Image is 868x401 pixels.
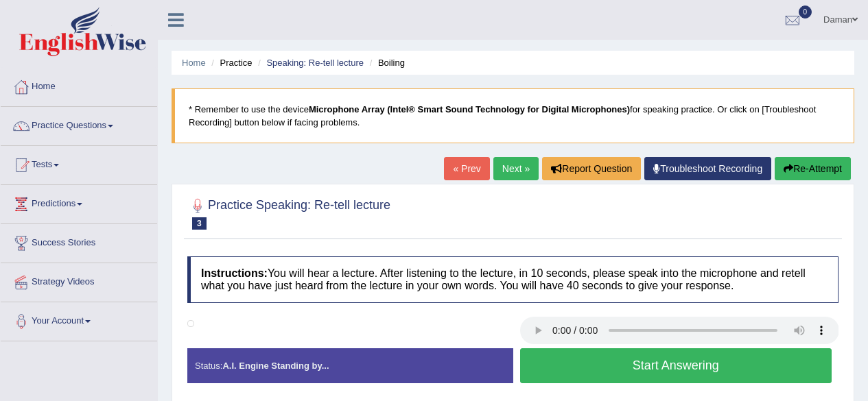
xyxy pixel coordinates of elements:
button: Start Answering [520,348,832,383]
li: Boiling [366,56,405,69]
a: Predictions [1,185,157,219]
b: Instructions: [201,267,268,279]
button: Re-Attempt [775,157,851,180]
a: Practice Questions [1,107,157,141]
span: 0 [799,5,812,19]
li: Practice [208,56,252,69]
span: 3 [192,217,207,230]
a: Home [1,68,157,102]
b: Microphone Array (Intel® Smart Sound Technology for Digital Microphones) [309,104,630,114]
a: Success Stories [1,224,157,258]
a: Troubleshoot Recording [644,157,771,180]
strong: A.I. Engine Standing by... [222,361,329,371]
a: Next » [493,157,539,180]
a: Tests [1,146,157,180]
h4: You will hear a lecture. After listening to the lecture, in 10 seconds, please speak into the mic... [187,256,838,302]
a: Home [182,58,206,68]
blockquote: * Remember to use the device for speaking practice. Or click on [Troubleshoot Recording] button b... [172,88,854,143]
button: Report Question [542,157,641,180]
a: Speaking: Re-tell lecture [266,58,364,68]
a: Your Account [1,302,157,337]
div: Status: [187,348,513,383]
h2: Practice Speaking: Re-tell lecture [187,195,390,230]
a: Strategy Videos [1,263,157,297]
a: « Prev [444,157,489,180]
